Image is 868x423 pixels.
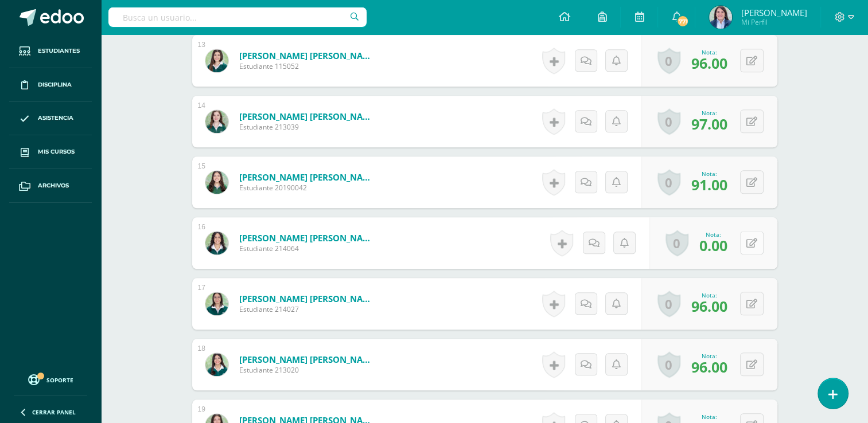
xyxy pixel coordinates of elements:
[239,232,377,244] a: [PERSON_NAME] [PERSON_NAME]
[9,102,92,136] a: Asistencia
[657,169,680,195] a: 0
[657,108,680,135] a: 0
[38,181,69,190] span: Archivos
[239,244,377,253] span: Estudiante 214064
[691,352,727,360] div: Nota:
[239,304,377,314] span: Estudiante 214027
[108,7,367,27] input: Busca un usuario...
[239,171,377,183] a: [PERSON_NAME] [PERSON_NAME]
[205,232,228,254] img: 7b81575709b36c65bb96099f120a8463.png
[38,46,80,56] span: Estudiantes
[9,34,92,68] a: Estudiantes
[691,291,727,299] div: Nota:
[691,114,727,134] span: 97.00
[699,230,727,238] div: Nota:
[239,61,377,71] span: Estudiante 115052
[38,147,75,156] span: Mis cursos
[239,111,377,122] a: [PERSON_NAME] [PERSON_NAME]
[741,17,807,27] span: Mi Perfil
[205,353,228,376] img: 2097ebf683c410a63f2781693a60a0cb.png
[239,365,377,375] span: Estudiante 213020
[691,170,727,178] div: Nota:
[709,6,732,29] img: 7189dd0a2475061f524ba7af0511f049.png
[691,53,727,73] span: 96.00
[9,68,92,102] a: Disciplina
[9,169,92,203] a: Archivos
[38,80,72,89] span: Disciplina
[691,175,727,194] span: 91.00
[691,413,727,421] div: Nota:
[205,49,228,72] img: 38a95bae201ff87df004ef167f0582c3.png
[205,171,228,194] img: f33ff132a03c7b15a59ea2948964b5e9.png
[239,183,377,193] span: Estudiante 20190042
[691,109,727,117] div: Nota:
[205,110,228,133] img: e4e3956b417e3d96c1391078964afbb7.png
[676,15,689,28] span: 771
[46,376,73,384] span: Soporte
[239,50,377,61] a: [PERSON_NAME] [PERSON_NAME]
[699,236,727,255] span: 0.00
[239,122,377,132] span: Estudiante 213039
[691,296,727,316] span: 96.00
[239,354,377,365] a: [PERSON_NAME] [PERSON_NAME]
[665,230,688,256] a: 0
[741,7,807,18] span: [PERSON_NAME]
[205,292,228,315] img: a455c306de6069b1bdf364ebb330bb77.png
[239,293,377,304] a: [PERSON_NAME] [PERSON_NAME]
[657,291,680,317] a: 0
[14,371,87,387] a: Soporte
[9,135,92,169] a: Mis cursos
[38,113,73,123] span: Asistencia
[657,351,680,378] a: 0
[657,48,680,74] a: 0
[691,357,727,377] span: 96.00
[691,48,727,56] div: Nota:
[32,408,76,416] span: Cerrar panel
